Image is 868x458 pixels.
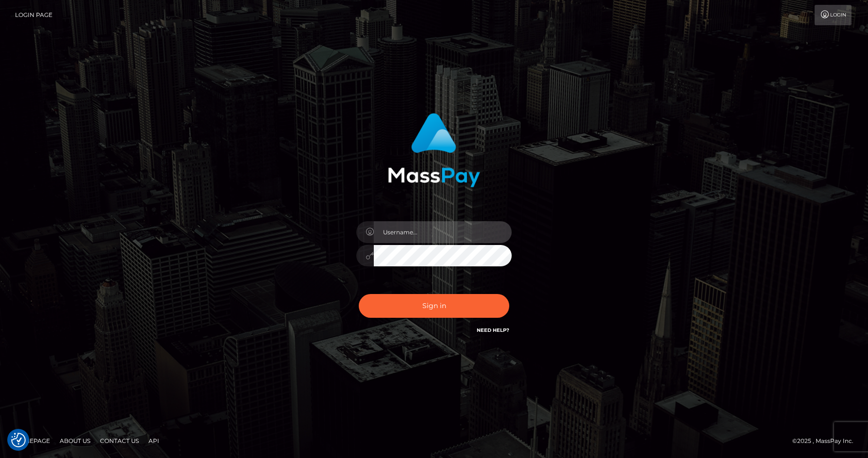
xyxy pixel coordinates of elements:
[11,433,26,447] img: Revisit consent button
[145,433,163,448] a: API
[15,5,52,25] a: Login Page
[96,433,143,448] a: Contact Us
[792,436,861,446] div: © 2025 , MassPay Inc.
[477,327,509,333] a: Need Help?
[359,294,509,318] button: Sign in
[56,433,94,448] a: About Us
[11,433,26,447] button: Consent Preferences
[388,113,480,187] img: MassPay Login
[815,5,851,25] a: Login
[11,433,54,448] a: Homepage
[374,221,512,243] input: Username...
